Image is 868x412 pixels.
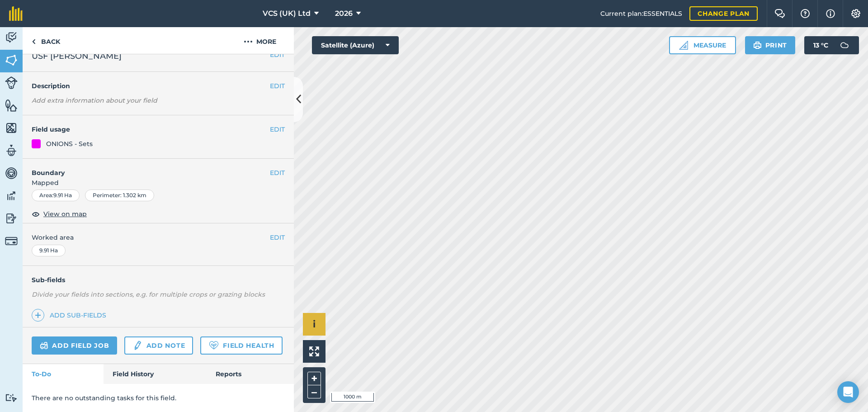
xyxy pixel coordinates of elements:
[270,232,285,242] button: EDIT
[46,139,93,149] div: ONIONS - Sets
[32,309,110,322] a: Add sub-fields
[600,9,682,19] span: Current plan : ESSENTIALS
[312,36,399,54] button: Satellite (Azure)
[813,36,828,54] span: 13 ° C
[32,232,285,242] span: Worked area
[835,36,854,54] img: svg+xml;base64,PD94bWwgdmVyc2lvbj0iMS4wIiBlbmNvZGluZz0idXRmLTgiPz4KPCEtLSBHZW5lcmF0b3I6IEFkb2JlIE...
[270,50,285,60] button: EDIT
[745,36,796,54] button: Print
[309,346,319,356] img: Four arrows, one pointing top left, one top right, one bottom right and the last bottom left
[5,53,18,67] img: svg+xml;base64,PHN2ZyB4bWxucz0iaHR0cDovL3d3dy53My5vcmcvMjAwMC9zdmciIHdpZHRoPSI1NiIgaGVpZ2h0PSI2MC...
[5,393,18,402] img: svg+xml;base64,PD94bWwgdmVyc2lvbj0iMS4wIiBlbmNvZGluZz0idXRmLTgiPz4KPCEtLSBHZW5lcmF0b3I6IEFkb2JlIE...
[313,318,316,330] span: i
[270,124,285,134] button: EDIT
[5,235,18,247] img: svg+xml;base64,PD94bWwgdmVyc2lvbj0iMS4wIiBlbmNvZGluZz0idXRmLTgiPz4KPCEtLSBHZW5lcmF0b3I6IEFkb2JlIE...
[32,36,36,47] img: svg+xml;base64,PHN2ZyB4bWxucz0iaHR0cDovL3d3dy53My5vcmcvMjAwMC9zdmciIHdpZHRoPSI5IiBoZWlnaHQ9IjI0Ii...
[23,178,294,188] span: Mapped
[32,393,285,403] p: There are no outstanding tasks for this field.
[32,208,87,219] button: View on map
[753,40,762,51] img: svg+xml;base64,PHN2ZyB4bWxucz0iaHR0cDovL3d3dy53My5vcmcvMjAwMC9zdmciIHdpZHRoPSIxOSIgaGVpZ2h0PSIyNC...
[270,81,285,91] button: EDIT
[207,364,294,384] a: Reports
[43,209,87,219] span: View on map
[850,9,861,18] img: A cog icon
[5,121,18,135] img: svg+xml;base64,PHN2ZyB4bWxucz0iaHR0cDovL3d3dy53My5vcmcvMjAwMC9zdmciIHdpZHRoPSI1NiIgaGVpZ2h0PSI2MC...
[244,36,253,47] img: svg+xml;base64,PHN2ZyB4bWxucz0iaHR0cDovL3d3dy53My5vcmcvMjAwMC9zdmciIHdpZHRoPSIyMCIgaGVpZ2h0PSIyNC...
[23,275,294,285] h4: Sub-fields
[32,81,285,91] h4: Description
[85,189,154,201] div: Perimeter : 1.302 km
[689,6,758,21] a: Change plan
[826,8,835,19] img: svg+xml;base64,PHN2ZyB4bWxucz0iaHR0cDovL3d3dy53My5vcmcvMjAwMC9zdmciIHdpZHRoPSIxNyIgaGVpZ2h0PSIxNy...
[270,168,285,178] button: EDIT
[32,290,265,298] em: Divide your fields into sections, e.g. for multiple crops or grazing blocks
[32,124,270,134] h4: Field usage
[669,36,736,54] button: Measure
[40,340,48,351] img: svg+xml;base64,PD94bWwgdmVyc2lvbj0iMS4wIiBlbmNvZGluZz0idXRmLTgiPz4KPCEtLSBHZW5lcmF0b3I6IEFkb2JlIE...
[307,372,321,385] button: +
[32,96,157,104] em: Add extra information about your field
[23,364,104,384] a: To-Do
[32,50,122,62] span: USF [PERSON_NAME]
[303,313,325,336] button: i
[23,159,270,178] h4: Boundary
[5,76,18,89] img: svg+xml;base64,PD94bWwgdmVyc2lvbj0iMS4wIiBlbmNvZGluZz0idXRmLTgiPz4KPCEtLSBHZW5lcmF0b3I6IEFkb2JlIE...
[5,144,18,157] img: svg+xml;base64,PD94bWwgdmVyc2lvbj0iMS4wIiBlbmNvZGluZz0idXRmLTgiPz4KPCEtLSBHZW5lcmF0b3I6IEFkb2JlIE...
[200,336,282,355] a: Field Health
[35,310,41,321] img: svg+xml;base64,PHN2ZyB4bWxucz0iaHR0cDovL3d3dy53My5vcmcvMjAwMC9zdmciIHdpZHRoPSIxNCIgaGVpZ2h0PSIyNC...
[5,166,18,180] img: svg+xml;base64,PD94bWwgdmVyc2lvbj0iMS4wIiBlbmNvZGluZz0idXRmLTgiPz4KPCEtLSBHZW5lcmF0b3I6IEFkb2JlIE...
[132,340,142,351] img: svg+xml;base64,PD94bWwgdmVyc2lvbj0iMS4wIiBlbmNvZGluZz0idXRmLTgiPz4KPCEtLSBHZW5lcmF0b3I6IEFkb2JlIE...
[5,99,18,112] img: svg+xml;base64,PHN2ZyB4bWxucz0iaHR0cDovL3d3dy53My5vcmcvMjAwMC9zdmciIHdpZHRoPSI1NiIgaGVpZ2h0PSI2MC...
[263,8,311,19] span: VCS (UK) Ltd
[774,9,785,18] img: Two speech bubbles overlapping with the left bubble in the forefront
[5,212,18,225] img: svg+xml;base64,PD94bWwgdmVyc2lvbj0iMS4wIiBlbmNvZGluZz0idXRmLTgiPz4KPCEtLSBHZW5lcmF0b3I6IEFkb2JlIE...
[226,27,294,54] button: More
[679,41,688,50] img: Ruler icon
[32,245,66,256] div: 9.91 Ha
[32,336,117,355] a: Add field job
[800,9,811,18] img: A question mark icon
[804,36,859,54] button: 13 °C
[837,381,859,403] div: Open Intercom Messenger
[124,336,193,355] a: Add note
[5,31,18,44] img: svg+xml;base64,PD94bWwgdmVyc2lvbj0iMS4wIiBlbmNvZGluZz0idXRmLTgiPz4KPCEtLSBHZW5lcmF0b3I6IEFkb2JlIE...
[32,208,40,219] img: svg+xml;base64,PHN2ZyB4bWxucz0iaHR0cDovL3d3dy53My5vcmcvMjAwMC9zdmciIHdpZHRoPSIxOCIgaGVpZ2h0PSIyNC...
[335,8,353,19] span: 2026
[104,364,206,384] a: Field History
[32,189,80,201] div: Area : 9.91 Ha
[23,27,69,54] a: Back
[5,189,18,203] img: svg+xml;base64,PD94bWwgdmVyc2lvbj0iMS4wIiBlbmNvZGluZz0idXRmLTgiPz4KPCEtLSBHZW5lcmF0b3I6IEFkb2JlIE...
[9,6,23,21] img: fieldmargin Logo
[307,385,321,398] button: –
